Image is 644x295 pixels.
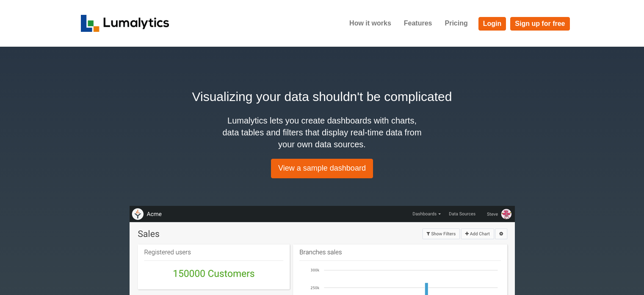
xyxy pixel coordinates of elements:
a: Features [398,13,439,34]
a: Pricing [438,13,474,34]
a: Sign up for free [510,17,569,31]
img: logo_v2-f34f87db3d4d9f5311d6c47995059ad6168825a3e1eb260e01c8041e89355404.png [81,15,169,32]
h4: Lumalytics lets you create dashboards with charts, data tables and filters that display real-time... [221,115,424,150]
a: How it works [343,13,398,34]
h2: Visualizing your data shouldn't be complicated [81,87,564,106]
a: Login [478,17,506,31]
a: View a sample dashboard [271,159,373,178]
